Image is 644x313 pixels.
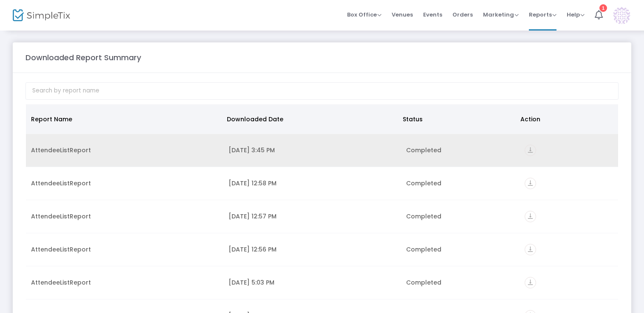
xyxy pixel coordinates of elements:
div: 9/15/2025 5:03 PM [229,278,396,287]
div: 1 [599,4,607,12]
div: https://go.SimpleTix.com/7zr71 [525,178,613,189]
i: vertical_align_bottom [525,145,536,156]
a: vertical_align_bottom [525,180,536,189]
a: vertical_align_bottom [525,279,536,288]
div: Completed [406,179,514,187]
div: Completed [406,245,514,254]
div: AttendeeListReport [31,245,218,254]
i: vertical_align_bottom [525,277,536,288]
div: 9/22/2025 12:57 PM [229,212,396,221]
span: Orders [452,4,473,25]
div: Completed [406,212,514,221]
div: https://go.SimpleTix.com/bnodh [525,145,613,156]
th: Downloaded Date [222,104,398,134]
div: AttendeeListReport [31,146,218,154]
i: vertical_align_bottom [525,211,536,222]
th: Action [515,104,613,134]
div: https://go.SimpleTix.com/03zg6 [525,244,613,255]
div: https://go.SimpleTix.com/6yq1x [525,211,613,222]
span: Reports [529,11,556,19]
div: 9/22/2025 12:56 PM [229,245,396,254]
div: 9/23/2025 3:45 PM [229,146,396,154]
span: Marketing [483,11,519,19]
span: Box Office [347,11,381,19]
th: Report Name [26,104,222,134]
div: 9/22/2025 12:58 PM [229,179,396,187]
i: vertical_align_bottom [525,244,536,255]
a: vertical_align_bottom [525,213,536,222]
input: Search by report name [25,82,619,100]
a: vertical_align_bottom [525,147,536,156]
div: AttendeeListReport [31,212,218,221]
span: Venues [392,4,413,25]
span: Help [567,11,585,19]
th: Status [398,104,515,134]
i: vertical_align_bottom [525,178,536,189]
span: Events [423,4,442,25]
div: AttendeeListReport [31,179,218,187]
m-panel-title: Downloaded Report Summary [25,52,141,63]
div: AttendeeListReport [31,278,218,287]
div: https://go.SimpleTix.com/e56dl [525,277,613,288]
div: Completed [406,146,514,154]
a: vertical_align_bottom [525,246,536,255]
div: Completed [406,278,514,287]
